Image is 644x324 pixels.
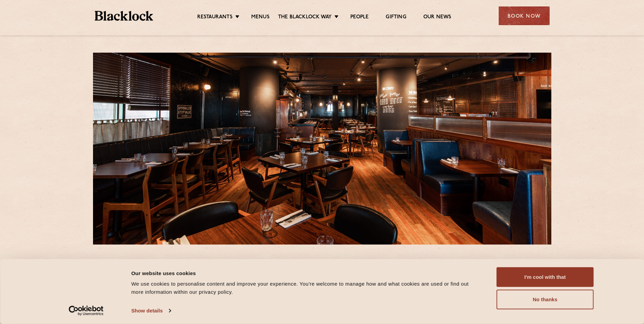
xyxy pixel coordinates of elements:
a: People [350,14,369,21]
a: The Blacklock Way [278,14,332,21]
a: Gifting [386,14,406,21]
div: Our website uses cookies [131,269,481,277]
a: Menus [251,14,270,21]
a: Restaurants [197,14,233,21]
a: Our News [423,14,452,21]
a: Show details [131,306,171,316]
div: We use cookies to personalise content and improve your experience. You're welcome to manage how a... [131,280,481,296]
img: BL_Textured_Logo-footer-cropped.svg [95,11,153,21]
button: No thanks [497,290,594,309]
a: Usercentrics Cookiebot - opens in a new window [56,306,116,316]
button: I'm cool with that [497,267,594,287]
div: Book Now [499,6,550,25]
